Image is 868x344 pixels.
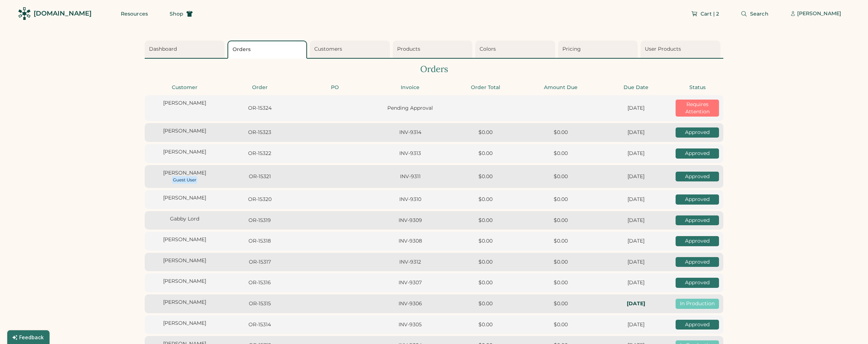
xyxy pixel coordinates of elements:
[525,196,596,203] div: $0.00
[676,100,719,117] div: Requires Attention
[600,173,671,180] div: [DATE]
[600,105,671,112] div: [DATE]
[299,84,370,91] div: PO
[600,150,671,157] div: [DATE]
[18,7,31,20] img: Rendered Logo - Screens
[834,311,865,343] iframe: Front Chat
[450,173,521,180] div: $0.00
[450,84,521,91] div: Order Total
[314,46,388,53] div: Customers
[161,7,201,21] button: Shop
[224,129,295,136] div: OR-15323
[224,321,295,328] div: OR-15314
[525,173,596,180] div: $0.00
[750,11,769,16] span: Search
[375,217,446,224] div: INV-9309
[676,215,719,226] div: Approved
[600,279,671,286] div: [DATE]
[525,259,596,266] div: $0.00
[375,150,446,157] div: INV-9313
[375,300,446,307] div: INV-9306
[525,238,596,245] div: $0.00
[173,177,196,183] div: Guest User
[450,238,521,245] div: $0.00
[149,320,220,327] div: [PERSON_NAME]
[112,7,157,21] button: Resources
[375,279,446,286] div: INV-9307
[375,129,446,136] div: INV-9314
[450,196,521,203] div: $0.00
[525,129,596,136] div: $0.00
[149,127,220,135] div: [PERSON_NAME]
[145,63,723,75] div: Orders
[149,236,220,243] div: [PERSON_NAME]
[450,279,521,286] div: $0.00
[676,278,719,288] div: Approved
[797,10,841,17] div: [PERSON_NAME]
[676,257,719,267] div: Approved
[397,46,471,53] div: Products
[450,129,521,136] div: $0.00
[224,84,295,91] div: Order
[375,259,446,266] div: INV-9312
[375,321,446,328] div: INV-9305
[525,279,596,286] div: $0.00
[701,11,719,16] span: Cart | 2
[224,105,295,112] div: OR-15324
[149,84,220,91] div: Customer
[676,127,719,138] div: Approved
[676,236,719,246] div: Approved
[450,259,521,266] div: $0.00
[149,194,220,202] div: [PERSON_NAME]
[600,238,671,245] div: [DATE]
[224,300,295,307] div: OR-15315
[676,148,719,159] div: Approved
[375,105,446,112] div: Pending Approval
[224,173,295,180] div: OR-15321
[676,299,719,309] div: In Production
[682,7,728,21] button: Cart | 2
[600,217,671,224] div: [DATE]
[645,46,718,53] div: User Products
[224,259,295,266] div: OR-15317
[450,321,521,328] div: $0.00
[732,7,777,21] button: Search
[375,196,446,203] div: INV-9310
[600,129,671,136] div: [DATE]
[224,279,295,286] div: OR-15316
[375,238,446,245] div: INV-9308
[149,46,222,53] div: Dashboard
[149,100,220,107] div: [PERSON_NAME]
[224,150,295,157] div: OR-15322
[525,321,596,328] div: $0.00
[375,173,446,180] div: INV-9311
[170,11,183,16] span: Shop
[149,169,220,177] div: [PERSON_NAME]
[224,238,295,245] div: OR-15318
[600,300,671,307] div: In-Hands: Tue, Sep 23, 2025
[600,196,671,203] div: [DATE]
[233,46,305,53] div: Orders
[149,278,220,285] div: [PERSON_NAME]
[676,84,719,91] div: Status
[149,257,220,264] div: [PERSON_NAME]
[525,84,596,91] div: Amount Due
[149,299,220,306] div: [PERSON_NAME]
[600,84,671,91] div: Due Date
[149,215,220,223] div: Gabby Lord
[676,320,719,330] div: Approved
[676,172,719,182] div: Approved
[450,217,521,224] div: $0.00
[600,259,671,266] div: [DATE]
[676,194,719,205] div: Approved
[525,150,596,157] div: $0.00
[525,217,596,224] div: $0.00
[450,150,521,157] div: $0.00
[34,9,92,18] div: [DOMAIN_NAME]
[224,196,295,203] div: OR-15320
[480,46,553,53] div: Colors
[450,300,521,307] div: $0.00
[224,217,295,224] div: OR-15319
[149,148,220,156] div: [PERSON_NAME]
[562,46,636,53] div: Pricing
